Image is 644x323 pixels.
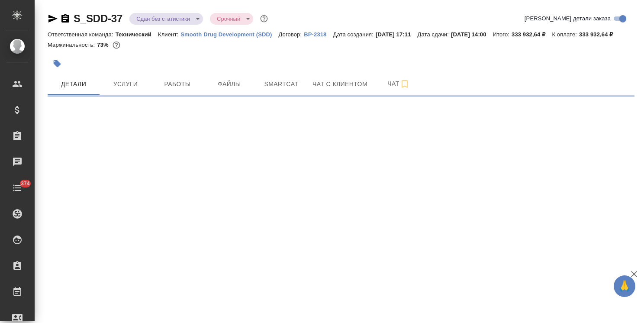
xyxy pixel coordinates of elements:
p: К оплате: [552,31,579,38]
a: Smooth Drug Development (SDD) [180,30,278,38]
p: ВР-2318 [304,31,333,38]
span: Работы [157,79,198,90]
span: Услуги [105,79,146,90]
span: Smartcat [261,79,302,90]
div: Сдан без статистики [210,13,253,25]
a: ВР-2318 [304,30,333,38]
p: Ответственная команда: [48,31,116,38]
a: 374 [2,177,32,199]
button: Скопировать ссылку для ЯМессенджера [48,13,58,24]
p: 333 932,64 ₽ [579,31,619,38]
a: S_SDD-37 [74,13,122,24]
button: Доп статусы указывают на важность/срочность заказа [258,13,270,24]
span: 374 [16,179,35,188]
span: Детали [53,79,94,90]
button: Скопировать ссылку [60,13,71,24]
p: Клиент: [158,31,180,38]
p: [DATE] 17:11 [376,31,418,38]
button: 🙏 [614,275,635,297]
button: Добавить тэг [48,54,67,73]
button: 75666.90 RUB; [111,39,122,51]
p: Маржинальность: [48,42,97,48]
p: Дата сдачи: [418,31,451,38]
p: 333 932,64 ₽ [512,31,552,38]
p: Итого: [493,31,512,38]
button: Срочный [214,15,243,23]
button: Сдан без статистики [134,15,193,23]
svg: Подписаться [399,79,410,89]
span: Чат с клиентом [312,79,367,90]
p: [DATE] 14:00 [451,31,493,38]
span: 🙏 [617,277,632,295]
p: Дата создания: [333,31,376,38]
p: Технический [116,31,158,38]
p: 73% [97,42,110,48]
span: Файлы [209,79,250,90]
span: Чат [378,78,419,89]
div: Сдан без статистики [129,13,203,25]
span: [PERSON_NAME] детали заказа [525,14,611,23]
p: Smooth Drug Development (SDD) [180,31,278,38]
p: Договор: [279,31,304,38]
